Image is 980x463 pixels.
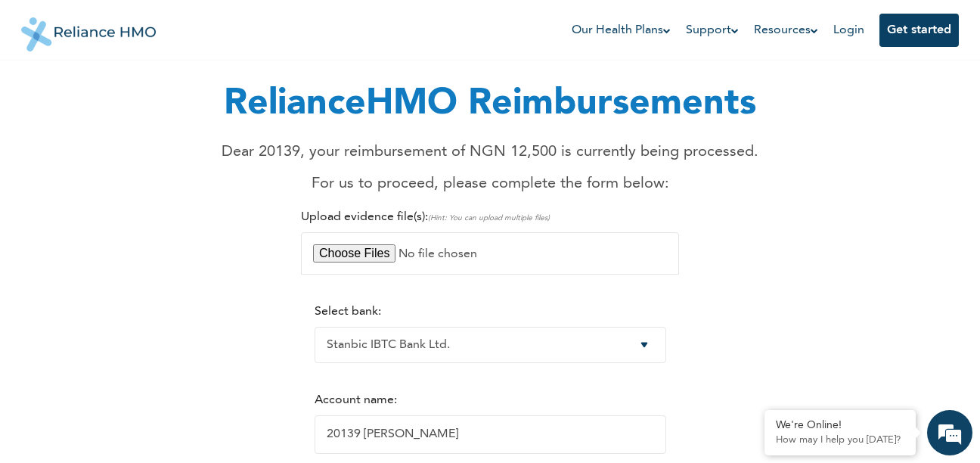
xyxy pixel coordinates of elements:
[79,85,254,104] div: Chat with us now
[222,77,758,132] h1: RelianceHMO Reimbursements
[428,214,550,222] span: (Hint: You can upload multiple files)
[315,306,381,318] label: Select bank:
[28,76,61,113] img: d_794563401_company_1708531726252_794563401
[572,21,671,39] a: Our Health Plans
[222,172,758,195] p: For us to proceed, please complete the form below:
[315,394,397,406] label: Account name:
[8,412,148,422] span: Conversation
[754,21,818,39] a: Resources
[21,6,156,51] img: Reliance HMO's Logo
[776,434,904,446] p: How may I help you today?
[301,211,550,223] label: Upload evidence file(s):
[248,8,284,44] div: Minimize live chat window
[8,332,288,385] textarea: Type your message and hit 'Enter'
[88,150,209,303] span: We're online!
[833,24,864,36] a: Login
[222,141,758,163] p: Dear 20139, your reimbursement of NGN 12,500 is currently being processed.
[148,385,289,432] div: FAQs
[879,14,959,47] button: Get started
[776,419,904,432] div: We're Online!
[686,21,739,39] a: Support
